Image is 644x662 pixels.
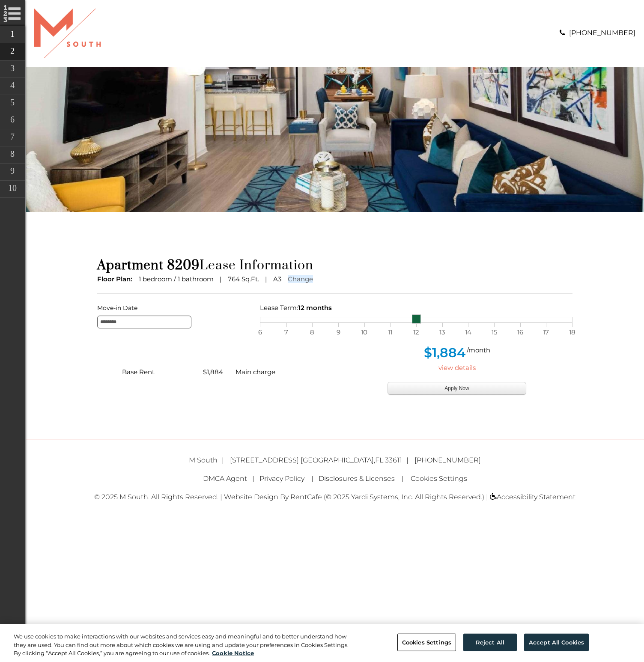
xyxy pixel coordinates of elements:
span: Apartment 8209 [97,257,200,274]
span: 10 [360,327,369,338]
a: More information about your privacy [212,650,254,656]
span: A3 [273,275,281,283]
span: $1,884 [424,345,465,361]
img: A living room with a blue couch and a television on the wall. [26,67,644,212]
img: A graphic with a red M and the word SOUTH. [34,9,101,58]
span: 18 [568,327,576,338]
span: Floor Plan: [97,275,132,283]
h1: Lease Information [97,257,572,274]
span: 15 [490,327,498,338]
span: | [252,474,254,483]
span: [GEOGRAPHIC_DATA] [301,456,374,464]
span: 764 [228,275,240,283]
span: M South [189,456,228,464]
a: Change [288,275,313,283]
span: 12 months [298,304,332,312]
span: , [230,456,413,464]
a: Cookies Settings [411,474,467,483]
span: | [311,474,313,483]
div: Lease Term: [260,302,572,313]
span: 12 [412,327,420,338]
span: 16 [516,327,525,338]
div: banner [26,67,644,212]
button: Accept All Cookies [524,633,589,651]
a: view details [438,364,476,372]
a: Disclosures & Licenses [319,474,395,483]
input: Move-in Date edit selected 9/3/2025 [97,316,191,328]
span: 9 [334,327,343,338]
span: 7 [282,327,291,338]
span: FL [375,456,383,464]
span: 13 [438,327,447,338]
a: [PHONE_NUMBER] [569,29,635,37]
span: 33611 [385,456,402,464]
button: Reject All [463,633,517,651]
span: Sq.Ft. [241,275,259,283]
div: Main charge [229,367,310,378]
span: 6 [256,327,264,338]
span: 8 [308,327,316,338]
div: Base Rent [116,367,197,378]
span: 17 [542,327,550,338]
span: /month [467,346,490,354]
div: We use cookies to make interactions with our websites and services easy and meaningful and to bet... [14,632,354,658]
button: Cookies Settings [397,633,456,651]
label: Move-in Date [97,302,247,313]
a: Accessibility Statement [488,493,575,501]
span: 1 bedroom / 1 bathroom [139,275,214,283]
a: Greystar DMCA Agent [203,474,247,483]
a: [PHONE_NUMBER] [414,456,481,464]
span: [STREET_ADDRESS] [230,456,299,464]
button: Apply Now [388,382,526,395]
span: | [402,474,404,483]
span: 11 [386,327,394,338]
a: M South [STREET_ADDRESS] [GEOGRAPHIC_DATA],FL 33611 [189,456,413,464]
a: Greystar Privacy Policy [259,474,304,483]
span: $1,884 [203,368,223,376]
div: © 2025 M South. All Rights Reserved. | Website Design by RentCafe (© 2025 Yardi Systems, Inc. All... [84,487,585,507]
span: 14 [464,327,472,338]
